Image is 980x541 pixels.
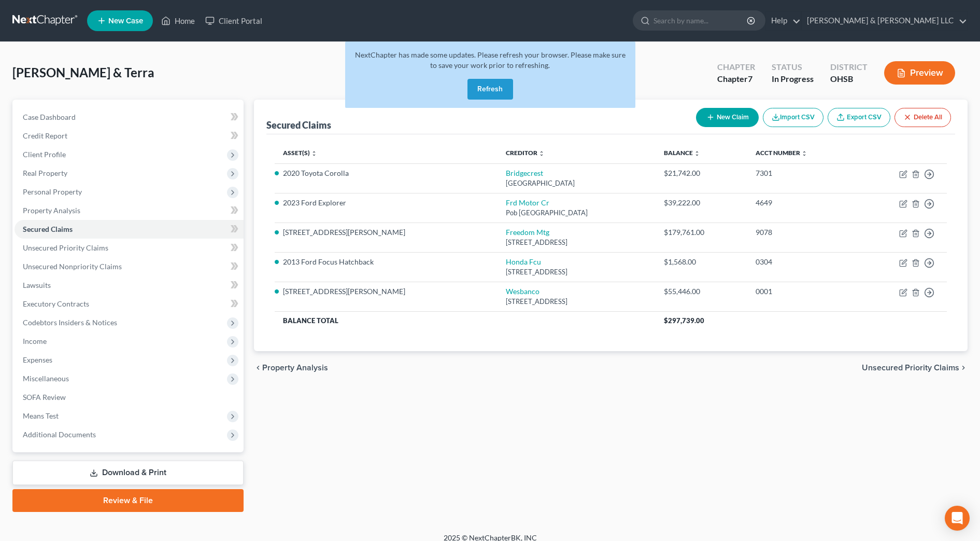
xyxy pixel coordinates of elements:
span: Unsecured Nonpriority Claims [23,262,122,271]
div: 4649 [756,198,849,208]
div: Secured Claims [266,119,331,131]
a: Lawsuits [15,276,244,295]
a: Property Analysis [15,201,244,220]
button: Preview [884,61,955,85]
span: New Case [108,17,143,25]
a: Freedom Mtg [506,228,549,237]
div: District [830,61,868,73]
button: Refresh [467,79,513,100]
i: unfold_more [694,150,700,157]
a: Unsecured Nonpriority Claims [15,257,244,276]
a: Credit Report [15,127,244,145]
div: Chapter [717,61,755,73]
span: Executory Contracts [23,299,89,308]
span: Personal Property [23,187,82,196]
i: chevron_right [959,364,968,372]
button: chevron_left Property Analysis [254,364,328,372]
a: Secured Claims [15,220,244,239]
i: unfold_more [538,150,545,157]
span: Credit Report [23,131,67,140]
li: 2020 Toyota Corolla [283,168,489,178]
div: 0304 [756,257,849,267]
div: $179,761.00 [664,227,739,238]
div: Open Intercom Messenger [945,506,970,531]
li: 2013 Ford Focus Hatchback [283,257,489,267]
span: Property Analysis [262,364,328,372]
a: Export CSV [828,108,890,127]
div: $55,446.00 [664,286,739,297]
div: Status [772,61,814,73]
a: Honda Fcu [506,257,541,266]
span: [PERSON_NAME] & Terra [12,65,154,80]
li: [STREET_ADDRESS][PERSON_NAME] [283,286,489,297]
i: unfold_more [311,150,317,157]
a: Wesbanco [506,287,539,296]
th: Balance Total [275,311,656,330]
span: SOFA Review [23,393,66,401]
span: Case Dashboard [23,113,76,121]
a: Frd Motor Cr [506,198,549,207]
a: Case Dashboard [15,108,244,127]
i: unfold_more [801,150,807,157]
a: Asset(s) unfold_more [283,149,317,157]
a: SOFA Review [15,388,244,407]
div: [STREET_ADDRESS] [506,238,647,247]
div: Chapter [717,73,755,85]
div: 0001 [756,286,849,297]
a: Help [766,11,801,30]
span: Means Test [23,411,59,420]
span: Secured Claims [23,225,73,233]
div: 7301 [756,168,849,178]
div: OHSB [830,73,868,85]
span: Real Property [23,169,67,177]
div: [STREET_ADDRESS] [506,267,647,277]
a: Acct Number unfold_more [756,149,807,157]
i: chevron_left [254,364,262,372]
div: $1,568.00 [664,257,739,267]
span: Lawsuits [23,281,51,289]
span: Additional Documents [23,430,96,439]
a: [PERSON_NAME] & [PERSON_NAME] LLC [802,11,967,30]
span: Property Analysis [23,206,80,215]
span: Expenses [23,355,52,364]
button: Import CSV [763,108,823,127]
div: $39,222.00 [664,198,739,208]
button: New Claim [696,108,759,127]
div: $21,742.00 [664,168,739,178]
a: Client Portal [200,11,267,30]
span: Unsecured Priority Claims [23,243,108,252]
span: $297,739.00 [664,316,704,325]
span: Income [23,337,47,345]
a: Download & Print [12,461,244,485]
a: Home [156,11,200,30]
span: NextChapter has made some updates. Please refresh your browser. Please make sure to save your wor... [355,50,626,70]
a: Creditor unfold_more [506,149,545,157]
div: [STREET_ADDRESS] [506,297,647,307]
div: Pob [GEOGRAPHIC_DATA] [506,208,647,218]
div: 9078 [756,227,849,238]
a: Bridgecrest [506,169,543,177]
span: Client Profile [23,150,66,159]
a: Executory Contracts [15,295,244,313]
button: Unsecured Priority Claims chevron_right [862,364,968,372]
span: Unsecured Priority Claims [862,364,959,372]
a: Balance unfold_more [664,149,700,157]
div: In Progress [772,73,814,85]
li: 2023 Ford Explorer [283,198,489,208]
button: Delete All [894,108,951,127]
a: Unsecured Priority Claims [15,239,244,257]
span: Miscellaneous [23,374,69,383]
input: Search by name... [654,11,748,30]
span: 7 [748,74,752,84]
span: Codebtors Insiders & Notices [23,318,117,327]
li: [STREET_ADDRESS][PERSON_NAME] [283,227,489,238]
a: Review & File [12,489,244,512]
div: [GEOGRAPHIC_DATA] [506,178,647,188]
